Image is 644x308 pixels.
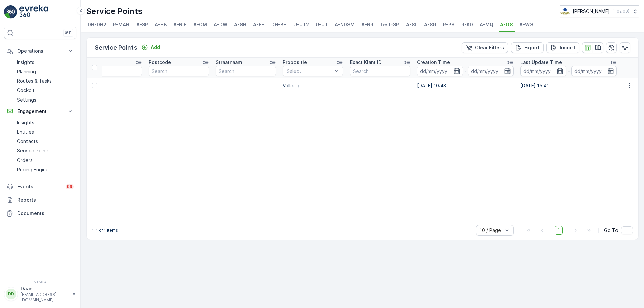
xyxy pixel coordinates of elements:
p: Entities [17,129,34,135]
span: U-UT2 [293,21,309,28]
a: Routes & Tasks [14,76,76,86]
span: DH-BH [271,21,287,28]
td: [DATE] 15:41 [517,78,620,94]
p: Contacts [17,138,38,145]
a: Planning [14,67,76,76]
input: Search [350,66,410,76]
p: - [568,67,570,75]
p: [EMAIL_ADDRESS][DOMAIN_NAME] [21,292,69,303]
a: Reports [4,193,76,207]
button: Import [546,42,579,53]
p: Propositie [283,59,307,66]
span: 1 [555,226,563,235]
span: A-NDSM [335,21,355,28]
p: ( +02:00 ) [612,9,629,14]
span: A-SH [234,21,246,28]
p: Insights [17,59,34,66]
button: [PERSON_NAME](+02:00) [560,5,639,17]
img: basis-logo_rgb2x.png [560,8,570,15]
input: Search [82,66,142,76]
p: Clear Filters [475,44,504,51]
img: logo_light-DOdMpM7g.png [19,5,48,19]
span: Test-SP [380,21,399,28]
span: A-WG [519,21,533,28]
span: R-KD [461,21,473,28]
p: Exact Klant ID [350,59,382,66]
p: Planning [17,68,36,75]
a: Contacts [14,137,76,146]
a: Documents [4,207,76,220]
button: Operations [4,44,76,58]
input: dd/mm/yyyy [520,66,566,76]
p: Select [286,68,333,74]
p: 99 [67,184,72,189]
span: DH-DH2 [88,21,106,28]
p: ⌘B [65,30,72,36]
p: - [149,82,209,89]
p: Pricing Engine [17,166,49,173]
p: Insights [17,119,34,126]
p: Service Points [17,147,50,154]
div: DD [6,289,16,299]
span: v 1.50.4 [4,280,76,284]
p: Reports [17,197,74,203]
span: A-OM [193,21,207,28]
span: R-PS [443,21,454,28]
span: A-HB [155,21,167,28]
input: Search [149,66,209,76]
span: A-NR [361,21,373,28]
span: A-SG [424,21,436,28]
input: dd/mm/yyyy [468,66,514,76]
span: A-MQ [480,21,493,28]
p: - [350,82,410,89]
button: DDDaan[EMAIL_ADDRESS][DOMAIN_NAME] [4,285,76,303]
input: dd/mm/yyyy [571,66,617,76]
span: A-SL [406,21,417,28]
p: Export [524,44,540,51]
a: Settings [14,95,76,105]
p: - [82,82,142,89]
input: Search [216,66,276,76]
p: Operations [17,48,63,54]
p: Engagement [17,108,63,115]
span: A-NIE [173,21,186,28]
p: Service Points [95,43,137,52]
a: Events99 [4,180,76,193]
p: Service Points [86,6,142,17]
a: Cockpit [14,86,76,95]
td: [DATE] 10:43 [414,78,517,94]
span: R-M4H [113,21,129,28]
p: Last Update Time [520,59,562,66]
a: Orders [14,156,76,165]
p: Orders [17,157,33,164]
img: logo [4,5,17,19]
a: Pricing Engine [14,165,76,174]
p: 1-1 of 1 items [92,228,118,233]
span: A-OS [500,21,513,28]
p: Settings [17,97,36,103]
button: Clear Filters [462,42,508,53]
p: Import [560,44,575,51]
a: Entities [14,127,76,137]
p: [PERSON_NAME] [573,8,610,15]
p: Cockpit [17,87,35,94]
span: U-UT [316,21,328,28]
span: A-SP [136,21,148,28]
p: Postcode [149,59,171,66]
button: Export [511,42,544,53]
button: Engagement [4,105,76,118]
p: Daan [21,285,69,292]
a: Service Points [14,146,76,156]
a: Insights [14,118,76,127]
p: Add [151,44,160,51]
span: Go To [604,227,618,234]
p: - [464,67,467,75]
div: Toggle Row Selected [92,83,97,88]
a: Insights [14,58,76,67]
p: Events [17,183,62,190]
p: - [216,82,276,89]
p: Straatnaam [216,59,242,66]
input: dd/mm/yyyy [417,66,463,76]
span: A-DW [214,21,227,28]
p: Creation Time [417,59,450,66]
